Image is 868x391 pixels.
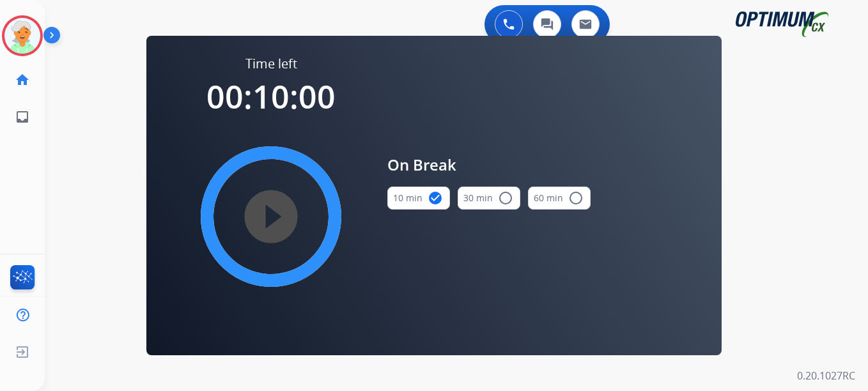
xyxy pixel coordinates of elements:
[568,190,584,206] mat-icon: radio_button_unchecked
[4,18,40,54] img: avatar
[387,153,591,176] span: On Break
[498,190,513,206] mat-icon: radio_button_unchecked
[206,75,336,118] span: 00:10:00
[245,55,297,73] span: Time left
[263,209,279,224] mat-icon: play_circle_filled
[387,187,450,210] button: 10 min
[15,109,30,125] mat-icon: inbox
[15,72,30,88] mat-icon: home
[458,187,520,210] button: 30 min
[797,368,855,383] p: 0.20.1027RC
[428,190,443,206] mat-icon: check_circle
[528,187,591,210] button: 60 min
